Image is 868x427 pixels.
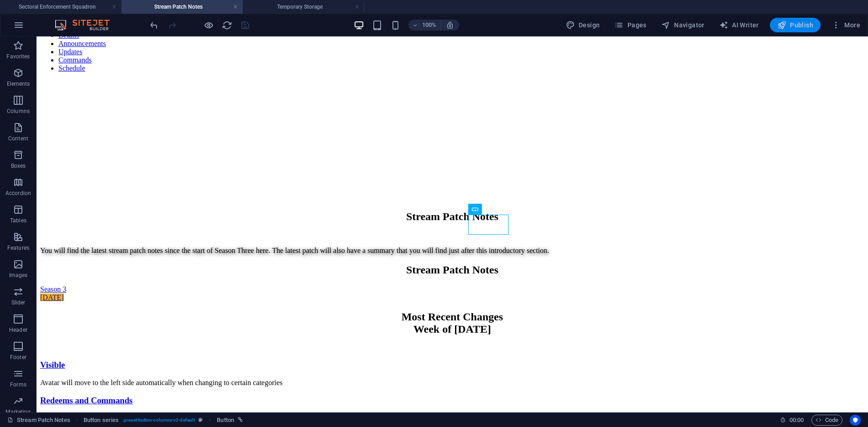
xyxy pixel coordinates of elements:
[828,18,864,32] button: More
[6,53,30,60] p: Favorites
[122,415,195,426] span: . preset-button-columns-v2-default
[9,326,27,334] p: Header
[84,415,119,426] span: Click to select. Double-click to edit
[10,381,26,388] p: Forms
[796,417,797,423] span: :
[243,2,364,12] h4: Temporary Storage
[7,415,70,426] a: Click to cancel selection. Double-click to open Pages
[661,21,705,30] span: Navigator
[831,21,860,30] span: More
[562,18,604,32] div: Design (Ctrl+Alt+Y)
[408,20,441,31] button: 100%
[770,18,821,32] button: Publish
[7,244,29,252] p: Features
[149,20,159,31] i: Undo: Paste (Ctrl+Z)
[7,108,30,115] p: Columns
[221,20,232,31] button: reload
[816,415,838,426] span: Code
[238,417,243,422] i: This element is linked
[8,135,28,142] p: Content
[5,190,31,197] p: Accordion
[7,80,30,87] p: Elements
[121,2,243,12] h4: Stream Patch Notes
[84,415,243,426] nav: breadcrumb
[850,415,861,426] button: Usercentrics
[811,415,842,426] button: Code
[52,20,121,31] img: Editor Logo
[777,21,813,30] span: Publish
[5,408,31,416] p: Marketing
[217,415,234,426] span: Click to select. Double-click to edit
[11,299,26,306] p: Slider
[611,18,650,32] button: Pages
[562,18,604,32] button: Design
[780,415,804,426] h6: Session time
[148,20,159,31] button: undo
[11,162,26,170] p: Boxes
[658,18,708,32] button: Navigator
[790,415,804,426] span: 00 00
[719,21,759,30] span: AI Writer
[422,20,437,31] h6: 100%
[10,354,26,361] p: Footer
[566,21,600,30] span: Design
[199,417,203,422] i: This element is a customizable preset
[716,18,763,32] button: AI Writer
[10,217,26,224] p: Tables
[9,272,28,279] p: Images
[614,21,646,30] span: Pages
